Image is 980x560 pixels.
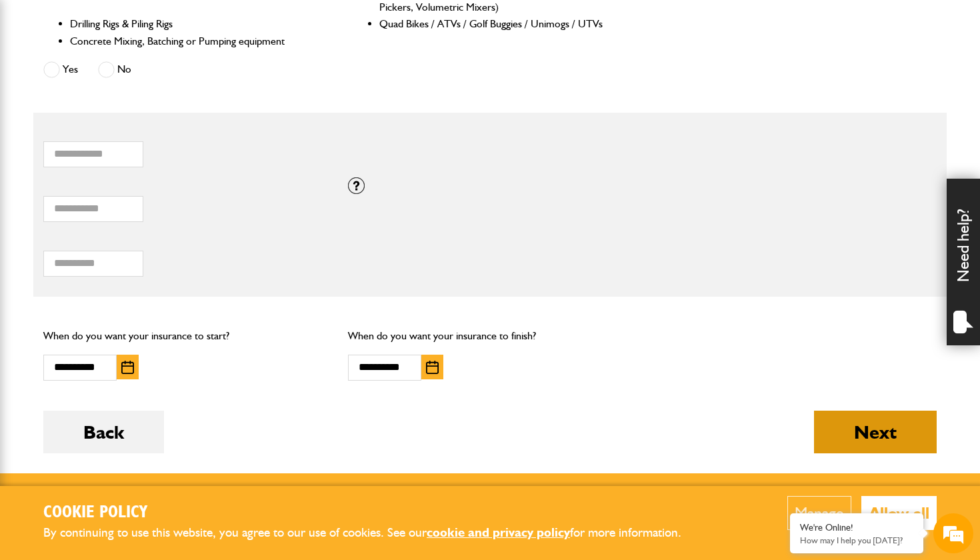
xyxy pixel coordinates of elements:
button: Allow all [861,496,937,530]
p: By continuing to use this website, you agree to our use of cookies. See our for more information. [43,523,703,543]
div: Chat with us now [69,75,224,92]
em: Start Chat [181,411,242,429]
div: We're Online! [800,522,913,533]
p: When do you want your insurance to finish? [348,327,633,345]
li: Concrete Mixing, Batching or Pumping equipment [70,33,323,50]
div: Need help? [947,179,980,345]
button: Manage [787,496,851,530]
a: cookie and privacy policy [427,525,570,540]
input: Enter your phone number [17,202,243,231]
label: No [98,61,131,78]
li: Quad Bikes / ATVs / Golf Buggies / Unimogs / UTVs [379,15,632,33]
p: When do you want your insurance to start? [43,327,328,345]
img: Choose date [426,361,439,374]
img: d_20077148190_company_1631870298795_20077148190 [23,74,56,93]
input: Enter your email address [17,163,243,192]
div: Minimize live chat window [219,7,251,39]
li: Drilling Rigs & Piling Rigs [70,15,323,33]
p: How may I help you today? [800,535,913,545]
input: Enter your last name [17,123,243,153]
textarea: Type your message and hit 'Enter' [17,241,243,399]
button: Back [43,411,164,453]
button: Next [814,411,937,453]
label: Yes [43,61,78,78]
h2: Cookie Policy [43,503,703,523]
img: Choose date [121,361,134,374]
